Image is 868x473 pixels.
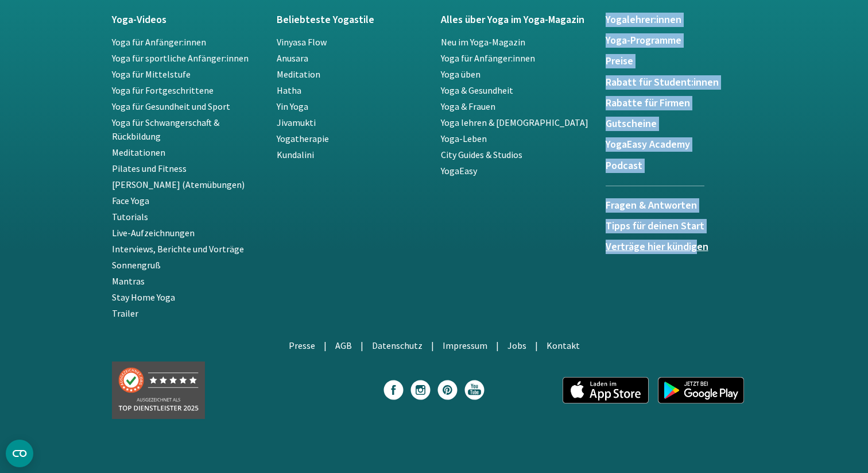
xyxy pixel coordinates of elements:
a: Meditation [277,68,320,80]
a: Face Yoga [112,195,149,206]
a: Yin Yoga [277,101,308,112]
li: | [324,339,327,352]
a: Yogalehrer:innen [606,14,757,26]
li: | [496,339,499,352]
a: Yoga-Leben [441,133,487,144]
a: Impressum [443,340,487,351]
button: CMP-Widget öffnen [6,440,33,467]
a: Yoga für Gesundheit und Sport [112,101,230,112]
a: Stay Home Yoga [112,291,175,303]
a: Preise [606,56,757,67]
a: AGB [335,340,352,351]
a: YogaEasy [441,165,477,176]
a: Yoga & Gesundheit [441,84,513,96]
a: Gutscheine [606,118,757,130]
a: Fragen & Antworten [606,186,704,221]
a: [PERSON_NAME] (Atemübungen) [112,179,245,190]
a: Kundalini [277,149,314,160]
a: Rabatte für Firmen [606,98,757,109]
a: Jobs [507,340,526,351]
a: Anusara [277,52,308,64]
a: Yoga für Fortgeschrittene [112,84,214,96]
a: Yoga lehren & [DEMOGRAPHIC_DATA] [441,117,588,128]
a: Jivamukti [277,117,316,128]
a: Yoga üben [441,68,480,80]
a: Yogatherapie [277,133,329,144]
li: | [361,339,363,352]
a: Neu im Yoga-Magazin [441,36,525,48]
a: Meditationen [112,147,165,158]
a: Podcast [606,160,757,172]
a: Sonnengruß [112,259,161,271]
li: | [535,339,538,352]
a: Yoga-Programme [606,35,757,47]
a: Yoga-Videos [112,14,263,26]
a: Presse [289,340,315,351]
a: Hatha [277,84,301,96]
a: Yoga für Anfänger:innen [112,36,206,48]
a: City Guides & Studios [441,149,522,160]
a: Datenschutz [372,340,423,351]
a: Kontakt [547,340,580,351]
li: | [431,339,434,352]
a: YogaEasy Academy [606,139,757,151]
a: Trailer [112,307,138,319]
a: Yoga für Mittelstufe [112,68,191,80]
a: Beliebteste Yogastile [277,14,428,26]
img: app_appstore_de.png [563,377,649,403]
a: Yoga für Anfänger:innen [441,52,535,64]
a: Tipps für deinen Start [606,221,757,232]
a: Yoga für sportliche Anfänger:innen [112,52,249,64]
img: app_googleplay_de.png [658,377,744,403]
h5: Fragen & Antworten [606,200,704,211]
a: Vinyasa Flow [277,36,327,48]
a: Interviews, Berichte und Vorträge [112,243,244,255]
a: Tutorials [112,211,148,222]
a: Rabatt für Student:innen [606,77,757,89]
a: Mantras [112,275,145,287]
a: Verträge hier kündigen [606,241,757,253]
a: Pilates und Fitness [112,163,187,174]
a: Yoga für Schwangerschaft & Rückbildung [112,117,219,142]
a: Alles über Yoga im Yoga-Magazin [441,14,592,26]
img: Top Dienstleister 2025 [112,362,205,419]
a: Yoga & Frauen [441,101,495,112]
a: Live-Aufzeichnungen [112,227,195,239]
